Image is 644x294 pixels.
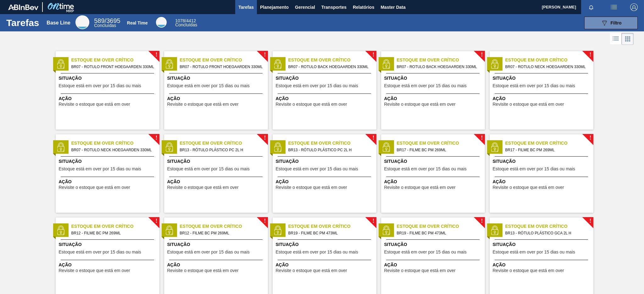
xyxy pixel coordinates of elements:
[611,20,622,25] span: Filtro
[581,3,601,12] button: Notificações
[127,20,148,25] div: Real Time
[260,3,289,11] span: Planejamento
[610,33,622,45] div: Visão em Lista
[167,158,266,165] span: Situação
[155,136,157,140] span: !
[273,142,282,152] img: status
[505,230,588,237] span: BR13 - RÓTULO PLÁSTICO GCA 2L H
[384,241,483,248] span: Situação
[481,52,483,57] span: !
[56,142,65,152] img: status
[276,185,347,190] span: Revisite o estoque que está em over
[493,241,592,248] span: Situação
[490,226,499,235] img: status
[71,63,154,70] span: BR07 - ROTULO FRONT HOEGAARDEN 330ML
[71,147,154,153] span: BR07 - ROTULO NECK HOEGAARDEN 330ML
[167,179,266,185] span: Ação
[589,136,591,140] span: !
[180,230,263,237] span: BR12 - FILME BC PM 269ML
[276,75,375,82] span: Situação
[384,268,456,273] span: Revisite o estoque que está em over
[381,226,391,235] img: status
[156,17,167,28] div: Real Time
[288,140,376,147] span: Estoque em Over Crítico
[372,136,374,140] span: !
[584,17,638,29] button: Filtro
[94,17,120,24] span: / 3695
[493,158,592,165] span: Situação
[6,19,39,26] h1: Tarefas
[167,250,250,254] span: Estoque está em over por 15 dias ou mais
[493,83,575,88] span: Estoque está em over por 15 dias ou mais
[167,262,266,268] span: Ação
[505,223,593,230] span: Estoque em Over Crítico
[493,185,564,190] span: Revisite o estoque que está em over
[505,147,588,153] span: BR17 - FILME BC PM 269ML
[167,241,266,248] span: Situação
[180,147,263,153] span: BR13 - RÓTULO PLÁSTICO PC 2L H
[56,226,65,235] img: status
[167,75,266,82] span: Situação
[505,63,588,70] span: BR07 - ROTULO NECK HOEGAARDEN 330ML
[59,185,130,190] span: Revisite o estoque que está em over
[94,18,120,28] div: Base Line
[180,57,268,63] span: Estoque em Over Crítico
[397,140,485,147] span: Estoque em Over Crítico
[276,95,375,102] span: Ação
[493,250,575,254] span: Estoque está em over por 15 dias ou mais
[288,63,371,70] span: BR07 - ROTULO BACK HOEGAARDEN 330ML
[490,142,499,152] img: status
[264,52,266,57] span: !
[384,102,456,107] span: Revisite o estoque que está em over
[372,52,374,57] span: !
[384,83,467,88] span: Estoque está em over por 15 dias ou mais
[175,18,185,23] span: 1078
[493,262,592,268] span: Ação
[180,223,268,230] span: Estoque em Over Crítico
[180,63,263,70] span: BR07 - ROTULO FRONT HOEGAARDEN 330ML
[397,147,480,153] span: BR17 - FILME BC PM 269ML
[59,167,141,171] span: Estoque está em over por 15 dias ou mais
[273,226,282,235] img: status
[589,52,591,57] span: !
[276,158,375,165] span: Situação
[288,57,376,63] span: Estoque em Over Crítico
[276,102,347,107] span: Revisite o estoque que está em over
[481,219,483,223] span: !
[490,59,499,69] img: status
[59,179,158,185] span: Ação
[56,59,65,69] img: status
[384,185,456,190] span: Revisite o estoque que está em over
[167,185,239,190] span: Revisite o estoque que está em over
[276,250,358,254] span: Estoque está em over por 15 dias ou mais
[493,95,592,102] span: Ação
[59,262,158,268] span: Ação
[238,3,254,11] span: Tarefas
[8,4,38,10] img: TNhmsLtSVTkK8tSr43FrP2fwEKptu5GPRR3wAAAABJRU5ErkJggg==
[481,136,483,140] span: !
[493,268,564,273] span: Revisite o estoque que está em over
[71,57,159,63] span: Estoque em Over Crítico
[384,262,483,268] span: Ação
[59,158,158,165] span: Situação
[47,20,70,26] div: Base Line
[59,268,130,273] span: Revisite o estoque que está em over
[384,75,483,82] span: Situação
[288,147,371,153] span: BR13 - RÓTULO PLÁSTICO PC 2L H
[384,167,467,171] span: Estoque está em over por 15 dias ou mais
[589,219,591,223] span: !
[59,95,158,102] span: Ação
[155,52,157,57] span: !
[164,142,174,152] img: status
[505,57,593,63] span: Estoque em Over Crítico
[59,83,141,88] span: Estoque está em over por 15 dias ou mais
[264,219,266,223] span: !
[59,75,158,82] span: Situação
[167,268,239,273] span: Revisite o estoque que está em over
[493,75,592,82] span: Situação
[155,219,157,223] span: !
[94,23,116,28] span: Concluídas
[384,179,483,185] span: Ação
[164,226,174,235] img: status
[167,83,250,88] span: Estoque está em over por 15 dias ou mais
